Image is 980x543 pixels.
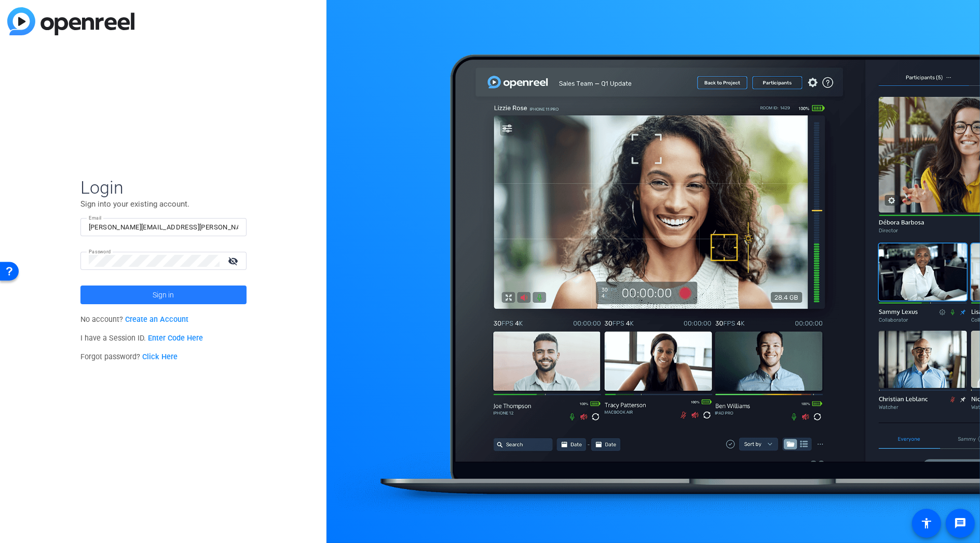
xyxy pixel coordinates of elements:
p: Sign into your existing account. [80,198,247,210]
img: blue-gradient.svg [7,7,134,35]
span: Sign in [153,282,174,308]
mat-icon: accessibility [920,517,933,530]
a: Enter Code Here [148,334,203,343]
button: Sign in [80,286,247,304]
a: Click Here [142,352,178,361]
mat-label: Email [89,215,102,221]
mat-icon: message [954,517,967,530]
span: I have a Session ID. [80,334,203,343]
mat-label: Password [89,249,111,255]
span: Login [80,177,247,198]
span: Forgot password? [80,352,178,361]
span: No account? [80,315,189,324]
input: Enter Email Address [89,221,238,234]
a: Create an Account [125,315,188,324]
mat-icon: visibility_off [222,253,247,268]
